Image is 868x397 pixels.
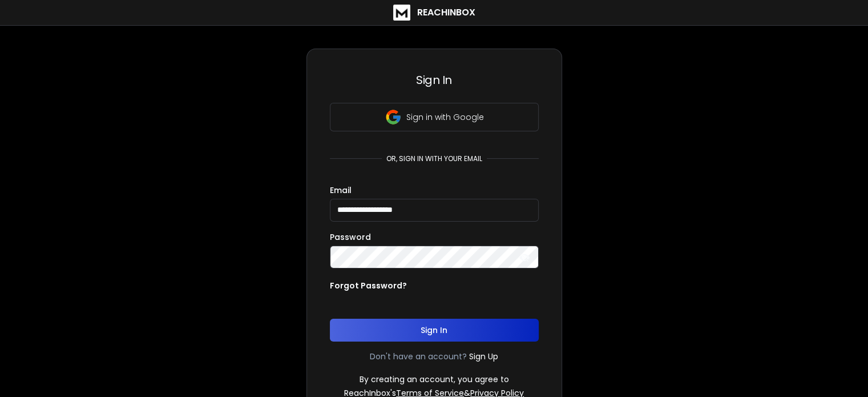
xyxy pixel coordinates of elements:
[382,154,487,163] p: or, sign in with your email
[360,374,509,385] p: By creating an account, you agree to
[406,111,484,123] p: Sign in with Google
[330,72,539,88] h3: Sign In
[417,6,475,19] h1: ReachInbox
[330,103,539,131] button: Sign in with Google
[330,186,352,194] label: Email
[393,5,410,21] img: logo
[330,280,407,291] p: Forgot Password?
[330,233,371,241] label: Password
[393,5,475,21] a: ReachInbox
[330,319,539,342] button: Sign In
[469,351,498,362] a: Sign Up
[370,351,467,362] p: Don't have an account?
